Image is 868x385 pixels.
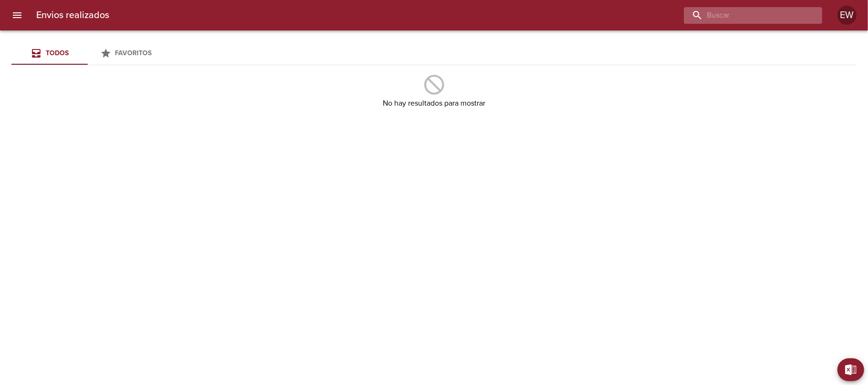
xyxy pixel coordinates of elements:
[837,358,864,381] button: Exportar Excel
[36,8,109,23] h6: Envios realizados
[684,7,806,24] input: buscar
[837,6,857,25] div: EW
[11,42,164,65] div: Tabs Envios
[46,49,69,57] span: Todos
[383,97,485,110] h6: No hay resultados para mostrar
[115,49,152,57] span: Favoritos
[6,4,29,27] button: menu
